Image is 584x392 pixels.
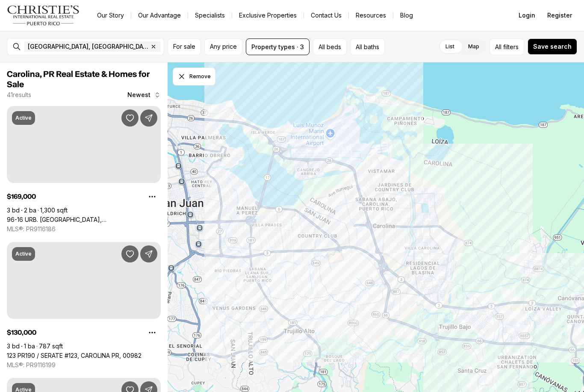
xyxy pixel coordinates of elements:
img: logo [7,5,80,26]
span: Any price [210,43,237,50]
button: Property types · 3 [246,38,310,55]
span: filters [503,42,519,51]
a: Our Advantage [131,9,188,21]
span: Login [519,12,535,19]
a: Specialists [188,9,232,21]
button: Share Property [140,109,157,127]
a: Our Story [90,9,131,21]
button: Share Property [140,245,157,262]
button: Register [542,7,577,24]
button: For sale [168,38,201,55]
a: Exclusive Properties [232,9,304,21]
a: 123 PR190 / SERATE #123, CAROLINA PR, 00982 [7,352,142,360]
button: Allfilters [490,38,524,55]
p: Active [15,115,32,121]
span: All [495,42,501,51]
p: 41 results [7,91,31,98]
button: Save search [528,38,577,55]
span: [GEOGRAPHIC_DATA], [GEOGRAPHIC_DATA], [GEOGRAPHIC_DATA] [28,43,148,50]
button: Login [513,7,540,24]
a: Resources [349,9,393,21]
span: Save search [533,43,572,50]
button: Contact Us [304,9,348,21]
span: For sale [173,43,195,50]
label: List [439,39,461,54]
span: Newest [127,91,150,98]
button: Save Property: 123 PR190 / SERATE #123 [121,245,139,262]
button: Property options [144,188,161,205]
p: Active [15,251,32,257]
button: Property options [144,324,161,341]
button: Save Property: 96-16 URB. VILLA CAROLINA [121,109,139,127]
button: Dismiss drawing [173,68,215,85]
a: Blog [393,9,420,21]
button: Newest [122,86,166,103]
span: Carolina, PR Real Estate & Homes for Sale [7,70,150,89]
label: Map [461,39,486,54]
button: Any price [204,38,242,55]
button: All baths [350,38,385,55]
a: 96-16 URB. VILLA CAROLINA, CAROLINA PR, 00984 [7,216,161,224]
button: All beds [313,38,347,55]
span: Register [547,12,572,19]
